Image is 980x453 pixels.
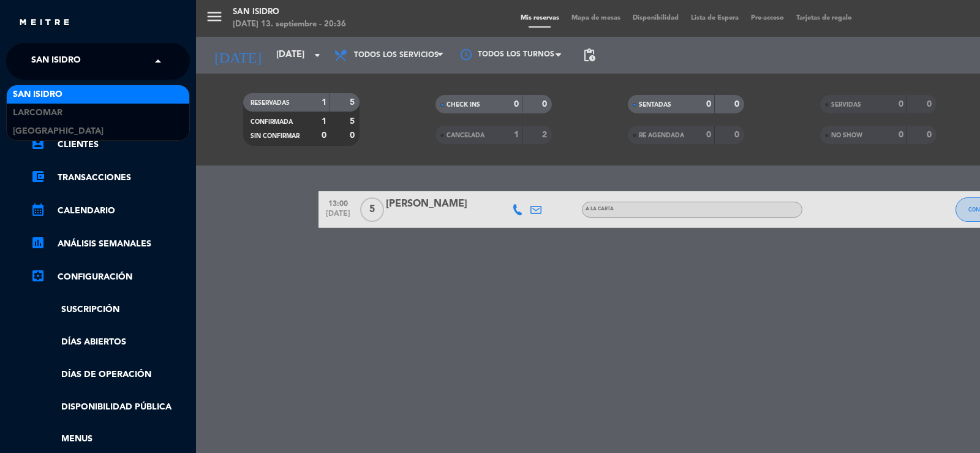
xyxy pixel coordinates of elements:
[13,88,62,102] span: San Isidro
[31,400,190,414] a: Disponibilidad pública
[13,124,104,139] span: [GEOGRAPHIC_DATA]
[31,268,45,283] i: settings_applications
[31,48,81,74] span: San Isidro
[31,432,190,446] a: Menus
[31,136,45,151] i: account_box
[13,106,62,120] span: Larcomar
[31,303,190,317] a: Suscripción
[31,169,45,184] i: account_balance_wallet
[31,170,190,185] a: account_balance_walletTransacciones
[31,270,190,284] a: Configuración
[31,335,190,349] a: Días abiertos
[31,137,190,152] a: account_boxClientes
[18,18,70,28] img: MEITRE
[31,204,190,218] a: calendar_monthCalendario
[31,237,190,251] a: assessmentANÁLISIS SEMANALES
[31,368,190,382] a: Días de Operación
[31,202,45,217] i: calendar_month
[31,235,45,250] i: assessment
